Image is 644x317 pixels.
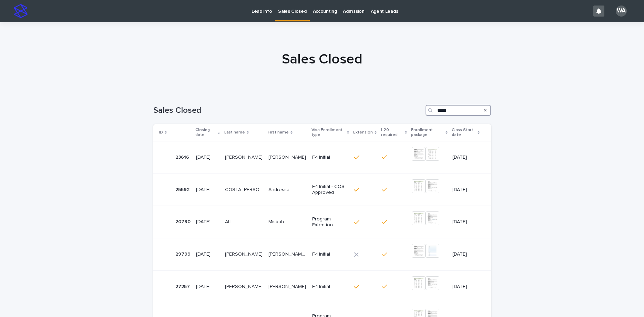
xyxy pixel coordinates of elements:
[159,129,163,136] p: ID
[452,155,480,160] p: [DATE]
[153,51,491,68] h1: Sales Closed
[616,6,627,17] div: WA
[452,219,480,225] p: [DATE]
[353,129,373,136] p: Extension
[153,270,491,303] tr: 2725727257 [DATE][PERSON_NAME][PERSON_NAME] [PERSON_NAME][PERSON_NAME] F-1 Initial[DATE]
[381,126,403,139] p: I-20 required
[312,284,348,290] p: F-1 Initial
[452,251,480,257] p: [DATE]
[452,126,476,139] p: Class Start date
[175,250,192,257] p: 29799
[225,186,264,193] p: COSTA [PERSON_NAME]
[175,218,192,225] p: 20790
[196,155,219,160] p: [DATE]
[153,238,491,271] tr: 2979929799 [DATE][PERSON_NAME][PERSON_NAME] [PERSON_NAME] [PERSON_NAME][PERSON_NAME] [PERSON_NAME...
[14,4,28,18] img: stacker-logo-s-only.png
[268,186,291,193] p: Andressa
[311,126,345,139] p: Visa Enrollment type
[452,187,480,193] p: [DATE]
[268,283,307,290] p: Lorenzo Pedro
[268,250,308,257] p: [PERSON_NAME] [PERSON_NAME]
[153,174,491,206] tr: 2559225592 [DATE]COSTA [PERSON_NAME]COSTA [PERSON_NAME] AndressaAndressa F-1 Initial - COS Approv...
[268,129,289,136] p: First name
[196,187,219,193] p: [DATE]
[268,153,307,160] p: [PERSON_NAME]
[175,153,191,160] p: 23616
[195,126,216,139] p: Closing date
[452,284,480,290] p: [DATE]
[312,251,348,257] p: F-1 Initial
[175,283,191,290] p: 27257
[175,186,191,193] p: 25592
[224,129,245,136] p: Last name
[312,184,348,196] p: F-1 Initial - COS Approved
[312,155,348,160] p: F-1 Initial
[411,126,444,139] p: Enrollment package
[153,106,423,116] h1: Sales Closed
[153,206,491,238] tr: 2079020790 [DATE]ALIALI MisbahMisbah Program Extention[DATE]
[426,105,491,116] input: Search
[225,283,264,290] p: [PERSON_NAME]
[153,141,491,174] tr: 2361623616 [DATE][PERSON_NAME][PERSON_NAME] [PERSON_NAME][PERSON_NAME] F-1 Initial[DATE]
[225,218,233,225] p: ALI
[225,153,264,160] p: RESTREPO ARIAS
[225,250,264,257] p: [PERSON_NAME]
[312,216,348,228] p: Program Extention
[268,218,285,225] p: Misbah
[196,284,219,290] p: [DATE]
[196,219,219,225] p: [DATE]
[196,251,219,257] p: [DATE]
